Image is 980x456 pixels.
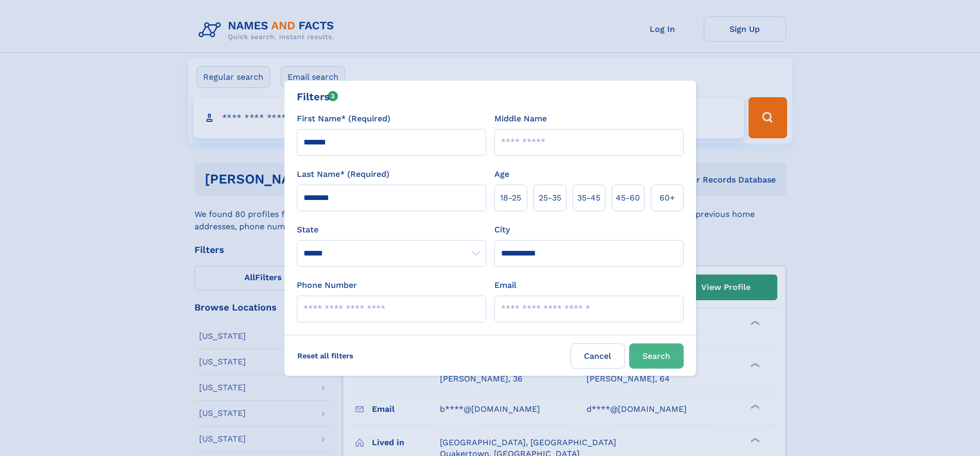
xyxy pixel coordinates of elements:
label: City [494,224,510,236]
label: Age [494,168,509,180]
label: Middle Name [494,113,547,125]
span: 35‑45 [577,192,600,204]
span: 60+ [660,192,675,204]
label: Reset all filters [291,343,360,368]
label: Cancel [571,343,625,369]
button: Search [629,343,684,369]
label: Phone Number [297,279,357,291]
label: Last Name* (Required) [297,168,389,180]
div: Filters [297,89,338,104]
span: 18‑25 [500,192,521,204]
label: First Name* (Required) [297,113,390,125]
label: Email [494,279,516,291]
span: 45‑60 [616,192,640,204]
label: State [297,224,486,236]
span: 25‑35 [539,192,561,204]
